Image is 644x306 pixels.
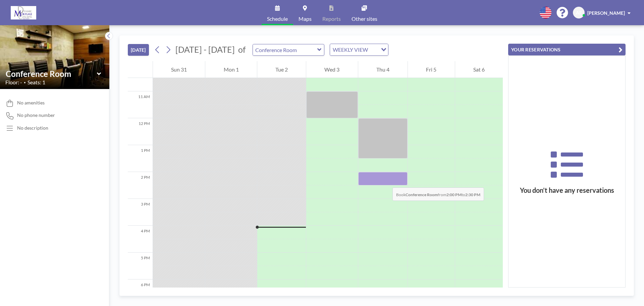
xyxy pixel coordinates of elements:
span: of [238,44,246,55]
img: organization-logo [11,6,36,19]
div: Tue 2 [257,61,306,78]
div: Mon 1 [205,61,257,78]
button: [DATE] [128,44,149,56]
div: Thu 4 [358,61,408,78]
span: Floor: - [5,79,22,86]
div: Wed 3 [306,61,358,78]
div: 10 AM [128,64,153,91]
div: 1 PM [128,145,153,172]
div: 2 PM [128,172,153,199]
input: Conference Room [6,69,97,79]
span: Other sites [352,16,377,21]
span: Maps [299,16,312,21]
span: AF [576,10,582,16]
span: Seats: 1 [28,79,45,86]
div: Sat 6 [455,61,503,78]
span: [PERSON_NAME] [587,10,625,16]
div: 5 PM [128,253,153,279]
div: Sun 31 [153,61,205,78]
div: 11 AM [128,91,153,118]
span: Reports [322,16,341,21]
b: 2:30 PM [465,192,480,197]
div: 3 PM [128,199,153,226]
b: 2:00 PM [446,192,462,197]
span: [DATE] - [DATE] [175,44,235,54]
div: 12 PM [128,118,153,145]
b: Conference Room [406,192,438,197]
span: Schedule [267,16,288,21]
span: Book from to [392,187,484,201]
div: Search for option [330,44,388,55]
input: Conference Room [253,44,317,55]
div: No description [17,125,48,131]
input: Search for option [370,45,377,54]
div: 4 PM [128,226,153,253]
span: No amenities [17,100,45,106]
h3: You don’t have any reservations [508,186,625,194]
span: No phone number [17,112,55,118]
button: YOUR RESERVATIONS [508,44,626,55]
span: WEEKLY VIEW [331,45,369,54]
div: Fri 5 [408,61,454,78]
span: • [24,80,26,85]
